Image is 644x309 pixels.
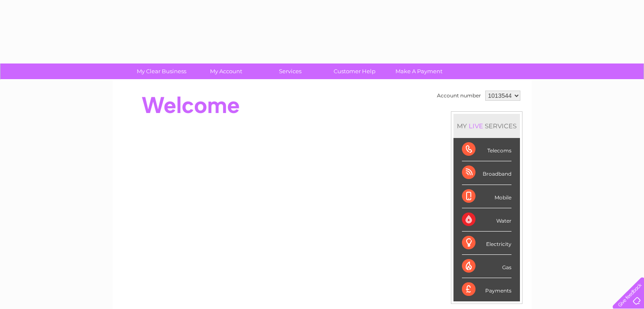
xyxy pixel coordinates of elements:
[191,63,261,79] a: My Account
[462,138,511,161] div: Telecoms
[453,114,520,138] div: MY SERVICES
[462,232,511,255] div: Electricity
[462,278,511,301] div: Payments
[462,161,511,185] div: Broadband
[255,63,325,79] a: Services
[435,88,483,103] td: Account number
[384,63,454,79] a: Make A Payment
[127,63,196,79] a: My Clear Business
[467,122,485,130] div: LIVE
[462,208,511,232] div: Water
[462,185,511,208] div: Mobile
[320,63,390,79] a: Customer Help
[462,255,511,278] div: Gas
